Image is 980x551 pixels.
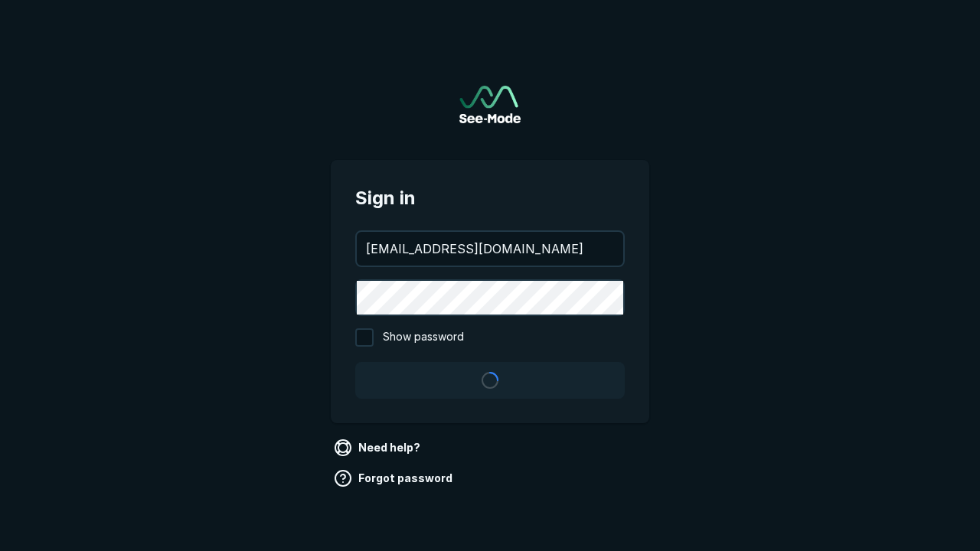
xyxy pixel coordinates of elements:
a: Go to sign in [459,86,521,123]
a: Need help? [331,435,426,460]
span: Sign in [355,184,625,212]
a: Forgot password [331,466,459,491]
span: Show password [383,328,464,347]
img: See-Mode Logo [459,86,521,123]
input: your@email.com [357,232,623,266]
